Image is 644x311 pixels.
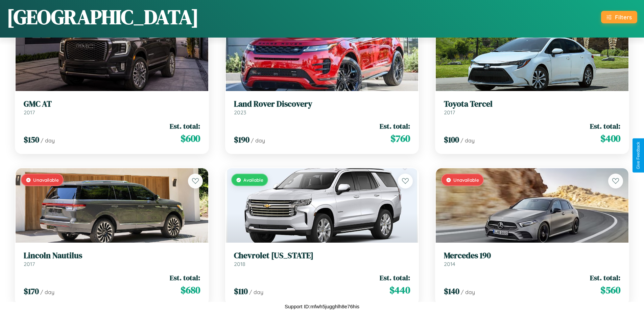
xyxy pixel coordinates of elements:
span: / day [249,289,263,295]
h3: Chevrolet [US_STATE] [234,251,410,261]
h3: Lincoln Nautilus [24,251,200,261]
span: 2017 [444,109,455,116]
span: $ 440 [389,283,410,297]
span: Est. total: [590,273,620,283]
span: $ 680 [181,283,200,297]
span: 2018 [234,261,245,267]
span: 2014 [444,261,455,267]
div: Filters [615,14,632,21]
span: Unavailable [33,177,59,183]
span: 2017 [24,109,35,116]
span: / day [40,289,54,295]
span: 2023 [234,109,246,116]
span: / day [460,137,475,144]
a: Land Rover Discovery2023 [234,99,410,116]
span: $ 170 [24,286,39,297]
span: / day [41,137,55,144]
span: Est. total: [380,273,410,283]
span: $ 140 [444,286,459,297]
h3: GMC AT [24,99,200,109]
p: Support ID: mfwh5jugghlh8e76his [285,302,359,311]
span: Est. total: [380,121,410,131]
button: Filters [601,11,637,23]
span: Est. total: [590,121,620,131]
a: Toyota Tercel2017 [444,99,620,116]
span: $ 760 [390,132,410,145]
span: Est. total: [170,121,200,131]
span: $ 190 [234,134,249,145]
span: Est. total: [170,273,200,283]
span: $ 560 [600,283,620,297]
h3: Toyota Tercel [444,99,620,109]
h1: [GEOGRAPHIC_DATA] [7,3,199,31]
a: Chevrolet [US_STATE]2018 [234,251,410,267]
span: / day [251,137,265,144]
span: / day [461,289,475,295]
span: Available [243,177,263,183]
a: GMC AT2017 [24,99,200,116]
h3: Mercedes 190 [444,251,620,261]
span: $ 600 [181,132,200,145]
span: 2017 [24,261,35,267]
span: $ 400 [600,132,620,145]
a: Lincoln Nautilus2017 [24,251,200,267]
span: $ 100 [444,134,459,145]
span: Unavailable [453,177,479,183]
a: Mercedes 1902014 [444,251,620,267]
h3: Land Rover Discovery [234,99,410,109]
span: $ 150 [24,134,39,145]
div: Give Feedback [636,142,641,169]
span: $ 110 [234,286,248,297]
